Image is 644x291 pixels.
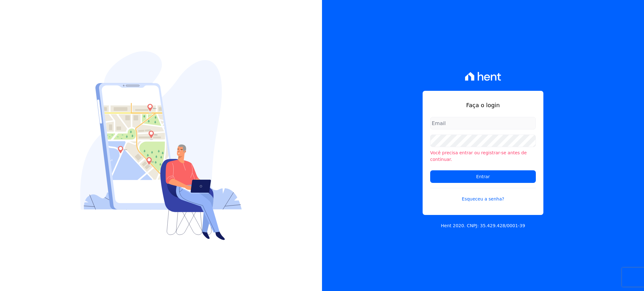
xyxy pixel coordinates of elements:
input: Email [430,117,536,129]
img: Login [80,51,242,240]
li: Você precisa entrar ou registrar-se antes de continuar. [430,150,536,163]
input: Entrar [430,170,536,183]
a: Esqueceu a senha? [430,188,536,202]
p: Hent 2020. CNPJ: 35.429.428/0001-39 [441,222,525,229]
h1: Faça o login [430,101,536,109]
